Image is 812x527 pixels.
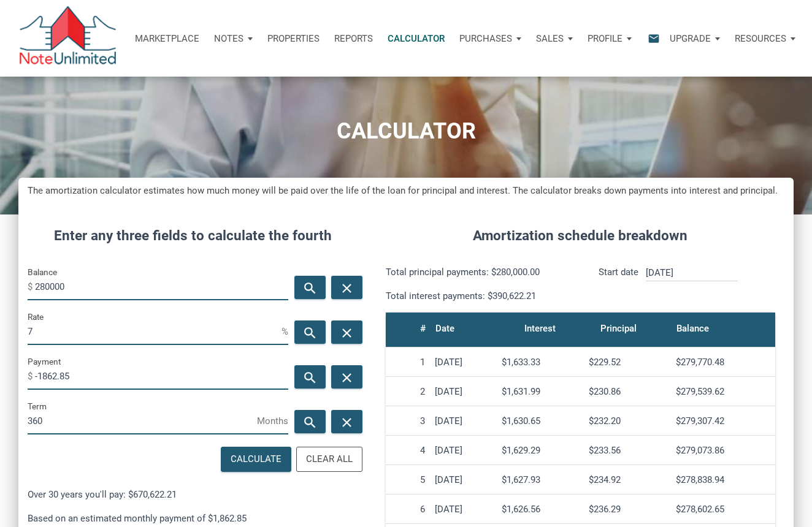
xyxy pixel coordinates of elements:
[391,474,425,485] div: 5
[267,33,320,44] p: Properties
[676,504,770,515] div: $278,602.65
[435,320,454,337] div: Date
[135,33,199,44] p: Marketplace
[676,320,709,337] div: Balance
[391,357,425,368] div: 1
[727,20,803,57] button: Resources
[529,20,580,57] button: Sales
[646,31,661,45] i: email
[9,119,803,144] h1: CALCULATOR
[35,362,288,390] input: Payment
[331,276,362,299] button: close
[391,504,425,515] div: 6
[589,415,666,427] div: $232.20
[294,276,326,299] button: search
[28,399,47,414] label: Term
[435,386,492,397] div: [DATE]
[294,410,326,433] button: search
[303,414,318,430] i: search
[580,20,639,57] button: Profile
[339,370,354,385] i: close
[231,452,282,466] div: Calculate
[435,504,492,515] div: [DATE]
[28,366,35,386] span: $
[327,20,380,57] button: Reports
[28,317,282,345] input: Rate
[28,354,61,369] label: Payment
[600,320,637,337] div: Principal
[676,386,770,397] div: $279,539.62
[589,386,666,397] div: $230.86
[735,33,786,44] p: Resources
[435,474,492,485] div: [DATE]
[28,309,44,324] label: Rate
[676,415,770,427] div: $279,307.42
[331,410,362,433] button: close
[502,357,579,368] div: $1,633.33
[339,280,354,295] i: close
[28,226,358,246] h4: Enter any three fields to calculate the fourth
[306,452,353,466] div: Clear All
[128,20,207,57] button: Marketplace
[257,411,288,431] span: Months
[28,265,57,279] label: Balance
[294,365,326,389] button: search
[303,325,318,340] i: search
[391,386,425,397] div: 2
[420,320,426,337] div: #
[676,445,770,456] div: $279,073.86
[303,370,318,385] i: search
[221,447,291,472] button: Calculate
[670,33,711,44] p: Upgrade
[214,33,243,44] p: Notes
[662,20,727,57] button: Upgrade
[260,20,327,57] a: Properties
[28,487,358,502] p: Over 30 years you'll pay: $670,622.21
[18,6,117,70] img: NoteUnlimited
[207,20,260,57] button: Notes
[589,445,666,456] div: $233.56
[502,445,579,456] div: $1,629.29
[502,415,579,427] div: $1,630.65
[35,273,288,300] input: Balance
[676,357,770,368] div: $279,770.48
[296,447,362,472] button: Clear All
[435,357,492,368] div: [DATE]
[28,277,35,297] span: $
[536,33,564,44] p: Sales
[452,20,529,57] button: Purchases
[391,445,425,456] div: 4
[391,415,425,427] div: 3
[331,320,362,344] button: close
[28,184,784,198] h5: The amortization calculator estimates how much money will be paid over the life of the loan for p...
[599,265,638,303] p: Start date
[388,33,445,44] p: Calculator
[588,33,622,44] p: Profile
[459,33,512,44] p: Purchases
[676,474,770,485] div: $278,838.94
[331,365,362,389] button: close
[502,474,579,485] div: $1,627.93
[589,504,666,515] div: $236.29
[502,386,579,397] div: $1,631.99
[294,320,326,344] button: search
[589,474,666,485] div: $234.92
[589,357,666,368] div: $229.52
[339,325,354,340] i: close
[377,226,784,246] h4: Amortization schedule breakdown
[638,20,662,57] button: email
[339,414,354,430] i: close
[435,415,492,427] div: [DATE]
[502,504,579,515] div: $1,626.56
[303,280,318,295] i: search
[282,322,288,341] span: %
[28,511,358,526] p: Based on an estimated monthly payment of $1,862.85
[334,33,373,44] p: Reports
[386,265,572,279] p: Total principal payments: $280,000.00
